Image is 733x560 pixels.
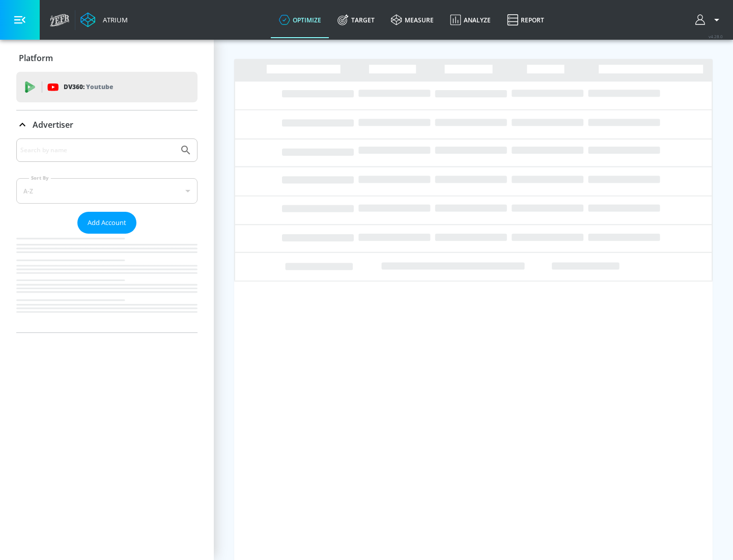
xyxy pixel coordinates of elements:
a: optimize [271,2,329,38]
button: Add Account [77,212,136,234]
label: Sort By [29,175,51,181]
a: Analyze [442,2,499,38]
nav: list of Advertiser [16,234,198,332]
p: Advertiser [33,119,73,130]
div: Platform [16,44,198,72]
p: Platform [19,52,53,64]
a: Target [329,2,383,38]
div: A-Z [16,178,198,204]
a: measure [383,2,442,38]
div: Advertiser [16,110,198,139]
span: Add Account [88,217,126,229]
p: Youtube [86,81,113,92]
span: v 4.28.0 [709,34,723,39]
p: DV360: [64,81,113,93]
input: Search by name [20,144,175,157]
div: Advertiser [16,138,198,332]
div: Atrium [99,15,128,24]
a: Report [499,2,552,38]
a: Atrium [80,12,128,27]
div: DV360: Youtube [16,72,198,102]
